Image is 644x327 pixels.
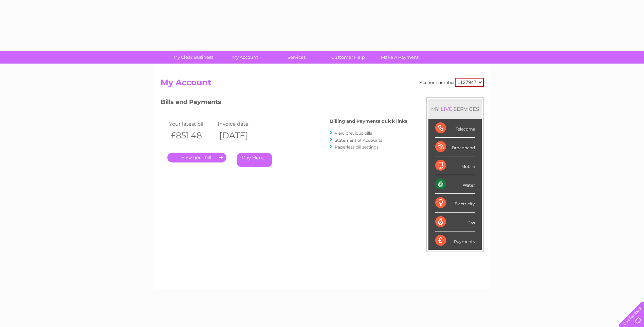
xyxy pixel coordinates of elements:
div: Mobile [435,156,475,175]
a: Services [269,51,325,64]
a: My Clear Business [165,51,221,64]
th: [DATE] [216,128,265,142]
a: Customer Help [320,51,376,64]
div: Gas [435,213,475,231]
a: Pay Here [237,153,272,167]
div: Telecoms [435,119,475,138]
a: My Account [217,51,273,64]
h3: Bills and Payments [161,97,407,109]
a: Paperless bill settings [335,144,379,150]
th: £851.48 [167,128,216,142]
h4: Billing and Payments quick links [330,119,407,124]
td: Your latest bill [167,119,216,128]
div: Water [435,175,475,194]
div: Broadband [435,138,475,156]
div: Account number [420,78,484,87]
a: Statement of Accounts [335,138,382,143]
a: View previous bills [335,131,372,136]
h2: My Account [161,78,484,91]
div: LIVE [439,106,454,112]
a: . [167,153,226,162]
div: Payments [435,231,475,250]
div: MY SERVICES [428,99,482,119]
a: Make A Payment [372,51,428,64]
div: Electricity [435,194,475,212]
td: Invoice date [216,119,265,128]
